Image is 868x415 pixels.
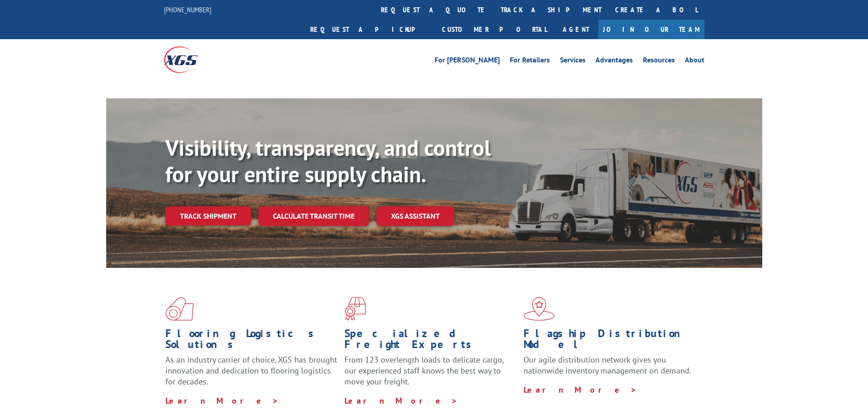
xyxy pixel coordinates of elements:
[258,206,369,226] a: Calculate transit time
[165,354,337,387] span: As an industry carrier of choice, XGS has brought innovation and dedication to flooring logistics...
[685,56,704,67] a: About
[524,297,555,321] img: xgs-icon-flagship-distribution-model-red
[165,133,491,188] b: Visibility, transparency, and control for your entire supply chain.
[510,56,550,67] a: For Retailers
[435,56,500,67] a: For [PERSON_NAME]
[344,354,517,395] p: From 123 overlength loads to delicate cargo, our experienced staff knows the best way to move you...
[643,56,675,67] a: Resources
[376,206,454,226] a: XGS ASSISTANT
[524,328,696,354] h1: Flagship Distribution Model
[165,297,194,321] img: xgs-icon-total-supply-chain-intelligence-red
[165,395,279,406] a: Learn More >
[435,20,554,39] a: Customer Portal
[165,328,338,354] h1: Flooring Logistics Solutions
[165,206,251,225] a: Track shipment
[560,56,586,67] a: Services
[524,354,691,376] span: Our agile distribution network gives you nationwide inventory management on demand.
[344,297,366,321] img: xgs-icon-focused-on-flooring-red
[344,328,517,354] h1: Specialized Freight Experts
[598,20,704,39] a: Join Our Team
[303,20,435,39] a: Request a pickup
[164,5,211,14] a: [PHONE_NUMBER]
[524,384,637,395] a: Learn More >
[344,395,458,406] a: Learn More >
[554,20,598,39] a: Agent
[596,56,633,67] a: Advantages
